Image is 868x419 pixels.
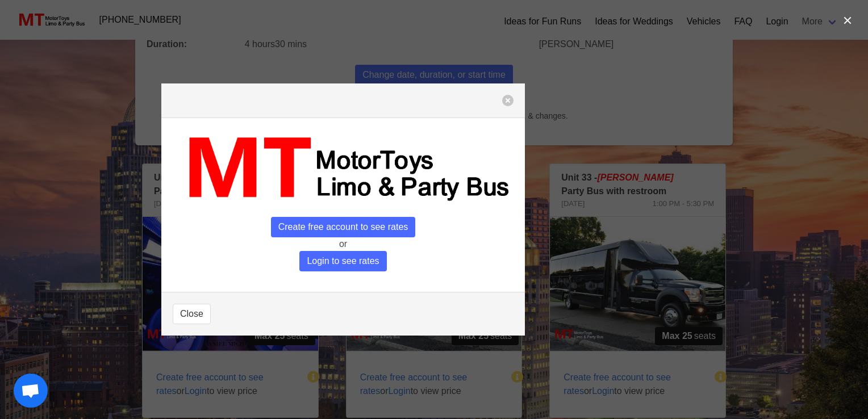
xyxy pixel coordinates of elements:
span: Create free account to see rates [271,217,416,237]
span: Close [180,307,203,321]
img: MT_logo_name.png [173,129,514,207]
button: Close [173,304,211,324]
span: Login to see rates [299,251,386,271]
p: or [173,237,514,251]
div: Open chat [14,374,48,408]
